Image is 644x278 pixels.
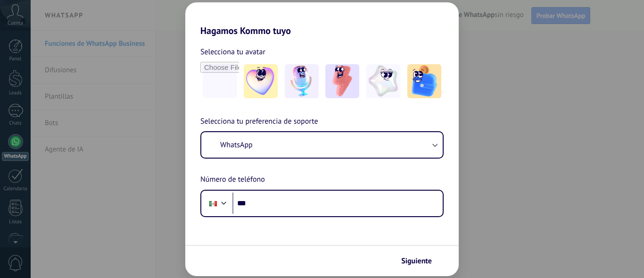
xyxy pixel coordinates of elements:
[200,174,265,186] span: Número de teléfono
[407,64,441,98] img: -5.jpeg
[244,64,278,98] img: -1.jpeg
[397,253,445,269] button: Siguiente
[325,64,359,98] img: -3.jpeg
[200,116,318,128] span: Selecciona tu preferencia de soporte
[204,194,222,213] div: Mexico: + 52
[185,2,459,36] h2: Hagamos Kommo tuyo
[200,46,265,58] span: Selecciona tu avatar
[401,258,432,264] span: Siguiente
[366,64,400,98] img: -4.jpeg
[220,140,253,150] span: WhatsApp
[201,132,443,158] button: WhatsApp
[285,64,319,98] img: -2.jpeg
